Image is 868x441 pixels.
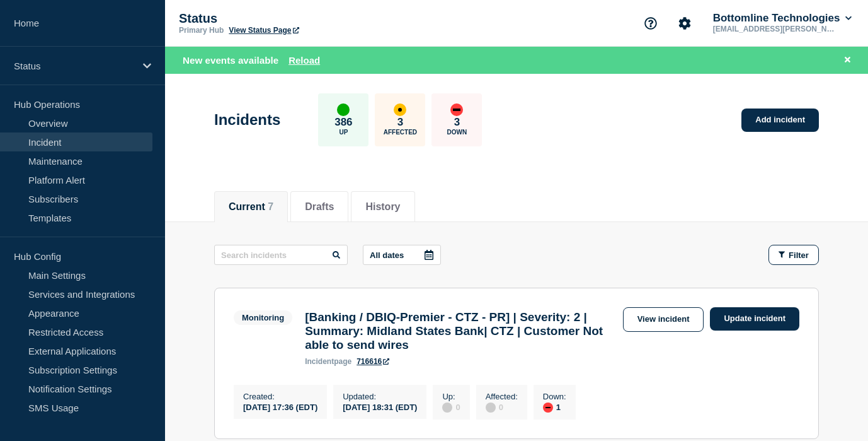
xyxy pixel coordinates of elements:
[339,129,348,136] p: Up
[442,392,460,401] p: Up :
[214,245,348,265] input: Search incidents
[229,26,299,35] a: View Status Page
[711,25,842,33] p: [EMAIL_ADDRESS][PERSON_NAME][DOMAIN_NAME]
[447,129,467,136] p: Down
[268,201,273,212] span: 7
[288,55,320,66] button: Reload
[305,201,334,213] button: Drafts
[637,10,664,37] button: Support
[543,392,566,401] p: Down :
[370,250,404,260] p: All dates
[384,129,417,136] p: Affected
[343,392,417,401] p: Updated :
[179,11,431,26] p: Status
[486,392,518,401] p: Affected :
[243,401,317,412] div: [DATE] 17:36 (EDT)
[543,403,553,413] div: down
[234,310,292,325] span: Monitoring
[397,116,403,129] p: 3
[789,250,809,260] span: Filter
[305,310,616,352] h3: [Banking / DBIQ-Premier - CTZ - PR] | Severity: 2 | Summary: Midland States Bank| CTZ | Customer ...
[229,201,273,213] button: Current 7
[365,201,400,213] button: History
[543,401,566,413] div: 1
[305,357,334,366] span: incident
[337,103,350,116] div: up
[214,111,280,129] h1: Incidents
[711,12,854,25] button: Bottomline Technologies
[486,403,496,413] div: disabled
[710,307,799,331] a: Update incident
[334,116,352,129] p: 386
[14,61,135,71] p: Status
[343,401,417,412] div: [DATE] 18:31 (EDT)
[442,401,460,413] div: 0
[454,116,460,129] p: 3
[179,26,224,35] p: Primary Hub
[671,10,698,37] button: Account settings
[768,245,819,265] button: Filter
[486,401,518,413] div: 0
[450,103,463,116] div: down
[357,357,389,366] a: 716616
[623,307,704,332] a: View incident
[305,357,351,366] p: page
[183,55,278,66] span: New events available
[741,109,819,132] a: Add incident
[442,403,452,413] div: disabled
[243,392,317,401] p: Created :
[394,103,406,116] div: affected
[363,245,441,265] button: All dates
